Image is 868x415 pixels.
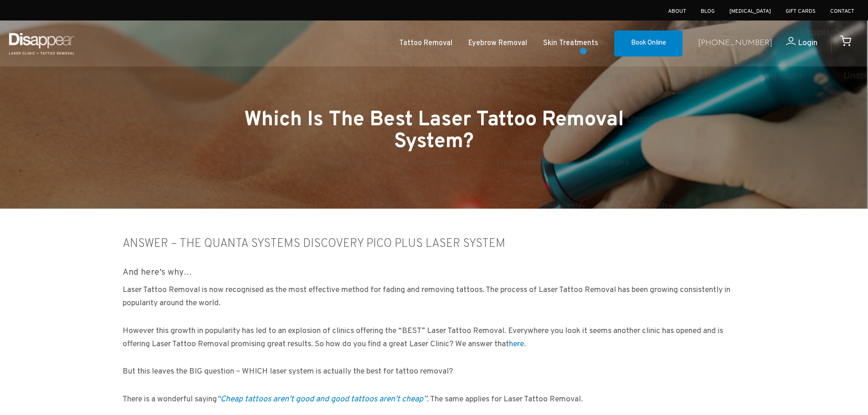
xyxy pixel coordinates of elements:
[123,365,746,379] p: But this leaves the BIG question – WHICH laser system is actually the best for tattoo removal?
[399,37,452,50] a: Tattoo Removal
[509,339,524,349] a: here
[123,267,746,278] h4: And here’s why…
[772,37,817,50] a: Login
[123,393,746,406] p: There is a wonderful saying . The same applies for Laser Tattoo Removal.
[614,31,683,57] a: Book Online
[7,27,76,60] img: Disappear - Laser Clinic and Tattoo Removal Services in Sydney, Australia
[123,238,746,250] h3: ANSWER – THE QUANTA SYSTEMS DISCOVERY PICO PLUS LASER SYSTEM
[668,8,686,15] a: About
[786,8,816,15] a: Gift Cards
[123,284,746,310] p: Laser Tattoo Removal is now recognised as the most effective method for fading and removing tatto...
[729,8,771,15] a: [MEDICAL_DATA]
[830,8,854,15] a: Contact
[236,109,632,153] h1: Which Is The Best Laser Tattoo Removal System?
[468,37,527,50] a: Eyebrow Removal
[543,37,598,50] a: Skin Treatments
[123,325,746,351] p: However this growth in popularity has led to an explosion of clinics offering the “BEST” Laser Ta...
[701,8,715,15] a: Blog
[217,394,427,405] a: “Cheap tattoos aren’t good and good tattoos aren’t cheap”
[798,38,817,48] span: Login
[698,37,772,50] a: [PHONE_NUMBER]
